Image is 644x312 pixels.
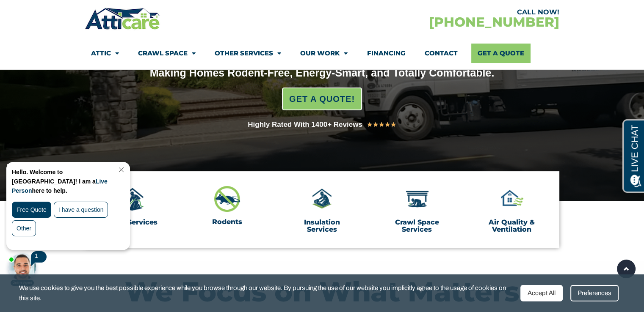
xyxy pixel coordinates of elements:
[134,66,511,79] div: Making Homes Rodent-Free, Energy-Smart, and Totally Comfortable.
[367,44,405,63] a: Financing
[424,44,457,63] a: Contact
[138,44,196,63] a: Crawl Space
[21,7,68,17] span: Opens a chat window
[300,44,348,63] a: Our Work
[384,119,390,130] i: ★
[367,119,396,130] div: 5/5
[289,90,355,107] span: GET A QUOTE!
[471,44,531,63] a: Get A Quote
[248,119,362,131] div: Highly Rated With 1400+ Reviews
[322,9,559,16] div: CALL NOW!
[373,119,379,130] i: ★
[282,88,362,110] a: GET A QUOTE!
[215,44,281,63] a: Other Services
[19,283,514,304] span: We use cookies to give you the best possible experience while you browse through our website. By ...
[570,285,619,301] div: Preferences
[91,44,119,63] a: Attic
[395,218,439,234] a: Crawl Space Services
[367,119,373,130] i: ★
[390,119,396,130] i: ★
[489,218,535,234] a: Air Quality & Ventilation
[304,218,340,234] a: Insulation Services
[520,285,563,301] div: Accept All
[91,44,553,63] nav: Menu
[212,218,242,226] a: Rodents
[4,160,140,287] iframe: Chat Invitation
[379,119,384,130] i: ★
